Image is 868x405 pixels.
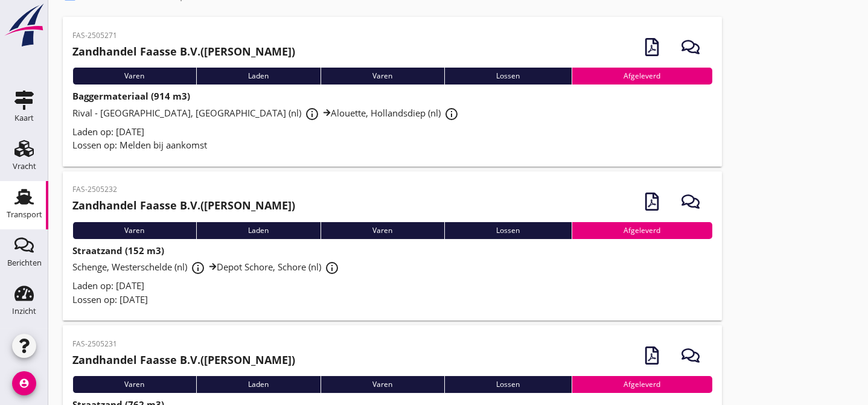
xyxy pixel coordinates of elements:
[305,107,319,121] i: info_outline
[72,261,343,273] span: Schenge, Westerschelde (nl) Depot Schore, Schore (nl)
[72,126,144,138] span: Laden op: [DATE]
[572,222,712,239] div: Afgeleverd
[72,90,190,102] strong: Baggermateriaal (914 m3)
[72,43,295,60] h2: ([PERSON_NAME])
[72,184,295,195] p: FAS-2505232
[13,162,36,170] div: Vracht
[321,376,444,393] div: Varen
[444,107,459,121] i: info_outline
[72,198,200,212] strong: Zandhandel Faasse B.V.
[72,68,196,85] div: Varen
[63,17,722,167] a: FAS-2505271Zandhandel Faasse B.V.([PERSON_NAME])VarenLadenVarenLossenAfgeleverdBaggermateriaal (9...
[7,211,42,218] div: Transport
[14,114,34,122] div: Kaart
[72,44,200,59] strong: Zandhandel Faasse B.V.
[12,307,36,315] div: Inzicht
[72,139,207,151] span: Lossen op: Melden bij aankomst
[321,68,444,85] div: Varen
[7,259,42,267] div: Berichten
[72,352,200,367] strong: Zandhandel Faasse B.V.
[72,293,148,305] span: Lossen op: [DATE]
[72,376,196,393] div: Varen
[444,68,572,85] div: Lossen
[325,261,339,275] i: info_outline
[72,279,144,292] span: Laden op: [DATE]
[444,376,572,393] div: Lossen
[12,371,36,395] i: account_circle
[72,30,295,41] p: FAS-2505271
[72,352,295,368] h2: ([PERSON_NAME])
[72,107,462,119] span: Rival - [GEOGRAPHIC_DATA], [GEOGRAPHIC_DATA] (nl) Alouette, Hollandsdiep (nl)
[72,339,295,349] p: FAS-2505231
[63,171,722,321] a: FAS-2505232Zandhandel Faasse B.V.([PERSON_NAME])VarenLadenVarenLossenAfgeleverdStraatzand (152 m3...
[72,222,196,239] div: Varen
[321,222,444,239] div: Varen
[572,376,712,393] div: Afgeleverd
[191,261,205,275] i: info_outline
[196,68,321,85] div: Laden
[196,376,321,393] div: Laden
[2,3,46,48] img: logo-small.a267ee39.svg
[572,68,712,85] div: Afgeleverd
[72,244,164,257] strong: Straatzand (152 m3)
[196,222,321,239] div: Laden
[444,222,572,239] div: Lossen
[72,197,295,214] h2: ([PERSON_NAME])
